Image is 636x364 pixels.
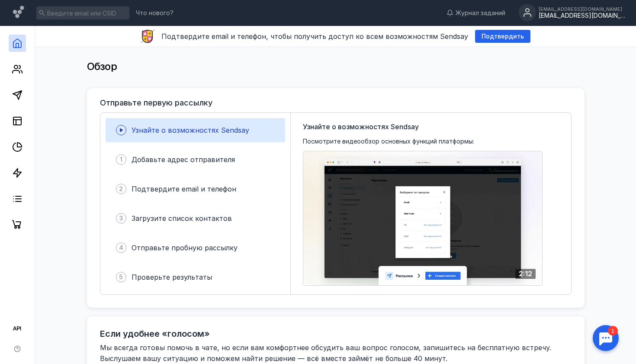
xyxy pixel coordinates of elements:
[482,33,524,40] span: Подтвердить
[303,121,419,132] span: Узнайте о возможностях Sendsay
[132,10,178,16] a: Что нового?
[100,343,553,363] span: Мы всегда готовы помочь в чате, но если вам комфортнее обсудить ваш вопрос голосом, запишитесь на...
[136,10,173,16] span: Что нового?
[442,9,510,17] a: Журнал заданий
[19,5,29,15] div: 1
[100,99,212,107] h3: Отправьте первую рассылку
[132,185,236,193] span: Подтвердите email и телефон
[132,155,235,164] span: Добавьте адрес отправителя
[132,214,232,223] span: Загрузите список контактов
[132,273,212,281] span: Проверьте результаты
[515,269,536,279] div: 2:12
[119,214,123,223] span: 3
[120,155,122,164] span: 1
[539,6,625,12] div: [EMAIL_ADDRESS][DOMAIN_NAME]
[100,329,210,339] h2: Если удобнее «голосом»
[132,126,249,134] span: Узнайте о возможностях Sendsay
[303,137,474,146] span: Посмотрите видеообзор основных функций платформы:
[119,273,123,281] span: 5
[475,30,530,43] button: Подтвердить
[161,32,468,41] span: Подтвердите email и телефон, чтобы получить доступ ко всем возможностям Sendsay
[36,6,129,19] input: Введите email или CSID
[87,60,117,73] span: Обзор
[132,243,238,252] span: Отправьте пробную рассылку
[456,9,505,17] span: Журнал заданий
[119,185,123,193] span: 2
[539,12,625,19] div: [EMAIL_ADDRESS][DOMAIN_NAME]
[119,243,123,252] span: 4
